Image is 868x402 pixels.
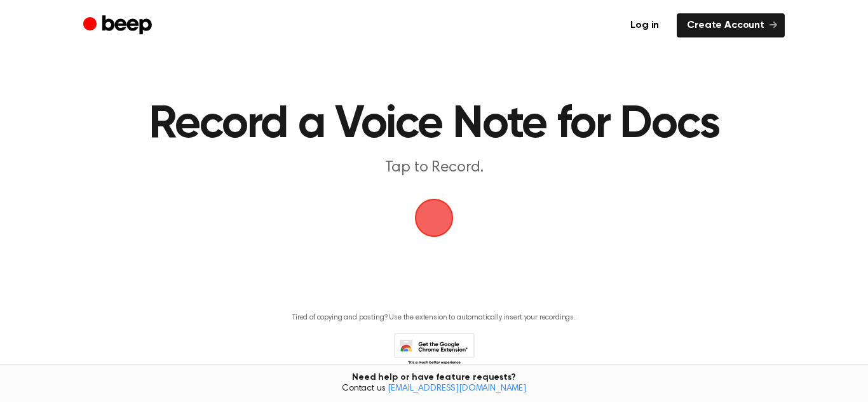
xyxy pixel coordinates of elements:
a: Create Account [677,13,785,37]
p: Tired of copying and pasting? Use the extension to automatically insert your recordings. [292,313,576,323]
a: Beep [83,13,155,38]
span: Contact us [8,384,860,395]
img: Beep Logo [415,199,453,237]
p: Tap to Record. [190,157,678,178]
h1: Record a Voice Note for Docs [137,102,731,147]
a: Log in [620,13,669,37]
a: [EMAIL_ADDRESS][DOMAIN_NAME] [388,384,526,393]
